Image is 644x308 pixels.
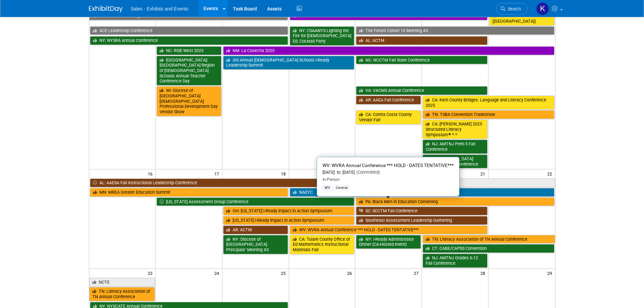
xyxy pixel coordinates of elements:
a: NC: NCCTM Fall State Conference [356,56,487,65]
a: NJ: AMTNJ Grades 6-12 Fall Conference [423,254,487,267]
a: VA: VACMS Annual Conference [356,86,487,95]
span: 16 [147,169,156,178]
a: NY: Diocese of [GEOGRAPHIC_DATA] Principals’ Meeting #3 [223,235,288,254]
span: 29 [547,269,555,277]
a: PA: Black Men in Education Convening [356,197,554,206]
a: TN: TSBA Convention Tradeshow [423,110,554,119]
a: AR: ACTM [223,226,288,234]
a: AR: AAEA Fall Conference [356,96,421,104]
a: NY: NYSRA Annual Conference [90,36,288,45]
a: NJ: AMTNJ PreK-5 Fall Conference [423,140,487,153]
a: [GEOGRAPHIC_DATA]: NJALAS Annual Conference [423,155,487,168]
a: WV: WVRA Annual Conference *** HOLD - DATES TENTATIVE*** [290,226,488,234]
a: NY: i-Ready Administrator Dinner (CA-Hosted event) [356,235,421,249]
a: MN: MREA Greater Education Summit [90,188,288,197]
a: TN: Literacy Association of TN Annual Conference [89,287,155,301]
a: CA: Tulare County Office of Ed Mathematics Instructional Materials Fair [290,235,355,254]
a: CT: CABE/CAPSS Convention [423,244,554,253]
a: NAEYC [290,188,554,197]
a: NCTE [89,278,155,287]
div: [DATE] to [DATE] [323,170,454,175]
a: Southeast Assessment Leadership Gathering [356,216,487,225]
a: [US_STATE] i-Ready Impact in Action Symposium [223,216,355,225]
a: AL: AAESA Fall Instructional Leadership Conference [90,179,355,187]
img: ExhibitDay [89,6,123,13]
span: Sales - Exhibits and Events [131,6,188,11]
a: CA: Kern County Bridges: Language and Literacy Conference 2025 [423,96,554,110]
img: Kara Haven [536,2,549,15]
a: OH: [US_STATE] i-Ready Impact in Action Symposium [223,207,355,215]
a: The Forum Cohort 10 Meeting #3 [356,26,554,35]
a: TN: Literacy Association of TN Annual Conference [423,235,555,244]
span: 21 [480,169,488,178]
a: CA: Contra Costa County Vendor Fair [356,110,421,124]
a: Search [496,3,527,15]
span: In-Person [323,177,340,182]
span: 25 [280,269,289,277]
a: CA: [PERSON_NAME] 2025 Structured Literacy Symposium [423,120,487,139]
a: [GEOGRAPHIC_DATA]: [GEOGRAPHIC_DATA] Region of [DEMOGRAPHIC_DATA] Schools Annual Teacher Conferen... [157,56,221,86]
span: 27 [413,269,422,277]
a: ACE Leadership Conference [90,26,288,35]
a: NM: La Cosecha 2025 [223,46,554,55]
span: 18 [280,169,289,178]
a: SC: SCCTM Fall Conference [356,207,487,215]
span: 26 [347,269,355,277]
a: 3rd Annual [DEMOGRAPHIC_DATA] Schools i-Ready Leadership Summit [223,56,355,70]
div: WV [323,185,332,191]
a: NC: RISE West 2025 [157,46,221,55]
span: (Committed) [355,170,380,175]
span: 24 [214,269,222,277]
a: CA: MATHCON ([GEOGRAPHIC_DATA]) [489,11,554,25]
span: 22 [547,169,555,178]
a: [US_STATE] Assessment Group Conference [157,197,355,206]
span: 17 [214,169,222,178]
a: WI: Diocese of [GEOGRAPHIC_DATA][DEMOGRAPHIC_DATA] Professional Development Day Vendor Show [157,86,221,116]
span: 28 [480,269,488,277]
a: NY: CSAANYS Lighting the Fire for [DEMOGRAPHIC_DATA] Ed. Cocktail Party [290,26,355,46]
a: AL: ACTM [356,36,487,45]
span: 23 [147,269,156,277]
span: Search [505,6,521,11]
div: Central [334,185,350,191]
span: WV: WVRA Annual Conference *** HOLD - DATES TENTATIVE*** [323,163,454,168]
